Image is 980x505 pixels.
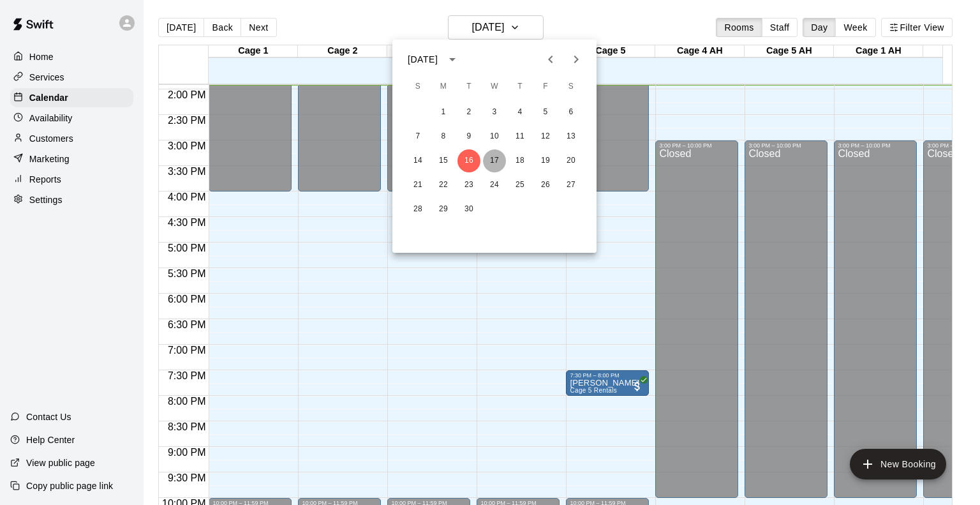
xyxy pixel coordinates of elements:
[406,125,429,148] button: 7
[483,101,506,124] button: 3
[457,174,480,197] button: 23
[457,74,480,100] span: Tuesday
[509,174,531,197] button: 25
[534,149,557,172] button: 19
[432,149,455,172] button: 15
[534,125,557,148] button: 12
[432,74,455,100] span: Monday
[483,74,506,100] span: Wednesday
[560,149,583,172] button: 20
[432,101,455,124] button: 1
[457,125,480,148] button: 9
[509,101,531,124] button: 4
[538,47,563,72] button: Previous month
[406,74,429,100] span: Sunday
[534,101,557,124] button: 5
[432,174,455,197] button: 22
[560,174,583,197] button: 27
[457,198,480,221] button: 30
[432,125,455,148] button: 8
[534,174,557,197] button: 26
[563,47,589,72] button: Next month
[483,149,506,172] button: 17
[534,74,557,100] span: Friday
[483,125,506,148] button: 10
[509,149,531,172] button: 18
[483,174,506,197] button: 24
[560,101,583,124] button: 6
[457,101,480,124] button: 2
[408,53,438,66] div: [DATE]
[406,198,429,221] button: 28
[432,198,455,221] button: 29
[560,125,583,148] button: 13
[406,174,429,197] button: 21
[457,149,480,172] button: 16
[509,74,531,100] span: Thursday
[442,49,463,70] button: calendar view is open, switch to year view
[509,125,531,148] button: 11
[406,149,429,172] button: 14
[560,74,583,100] span: Saturday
